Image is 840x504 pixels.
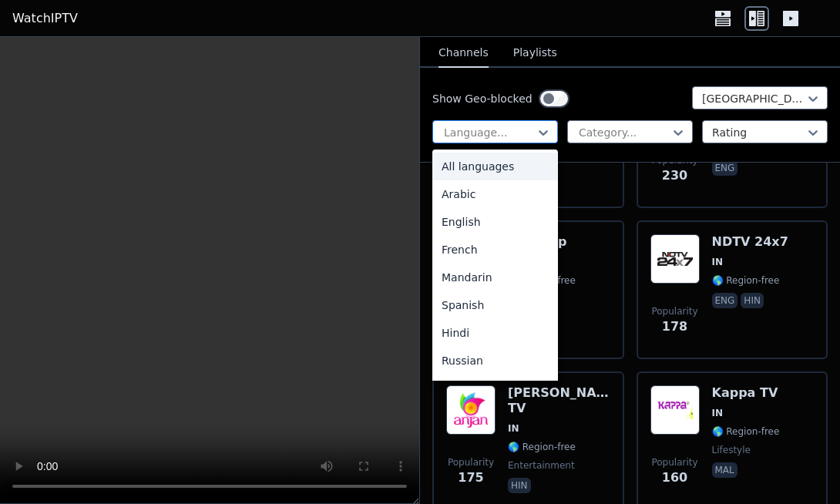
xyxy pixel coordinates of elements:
[432,375,558,402] div: Portuguese
[432,264,558,291] div: Mandarin
[651,305,697,318] span: Popularity
[650,385,700,435] img: Kappa TV
[712,274,780,287] span: 🌎 Region-free
[662,318,687,336] span: 178
[12,9,78,28] a: WatchIPTV
[432,347,558,375] div: Russian
[432,208,558,236] div: English
[508,422,519,435] span: IN
[432,180,558,208] div: Arabic
[650,234,700,284] img: NDTV 24x7
[432,91,533,106] label: Show Geo-blocked
[508,385,610,416] h6: [PERSON_NAME] TV
[432,153,558,180] div: All languages
[712,425,780,438] span: 🌎 Region-free
[712,234,788,250] h6: NDTV 24x7
[651,456,697,469] span: Popularity
[508,441,576,453] span: 🌎 Region-free
[438,39,489,68] button: Channels
[432,319,558,347] div: Hindi
[432,291,558,319] div: Spanish
[432,236,558,264] div: French
[712,407,724,419] span: IN
[446,385,496,435] img: Anjan TV
[458,469,483,487] span: 175
[513,39,557,68] button: Playlists
[448,456,494,469] span: Popularity
[741,293,764,308] p: hin
[712,293,738,308] p: eng
[712,385,780,401] h6: Kappa TV
[712,256,724,268] span: IN
[712,160,738,176] p: eng
[508,459,575,472] span: entertainment
[662,469,687,487] span: 160
[712,444,751,456] span: lifestyle
[662,166,687,185] span: 230
[712,462,738,478] p: mal
[508,478,531,493] p: hin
